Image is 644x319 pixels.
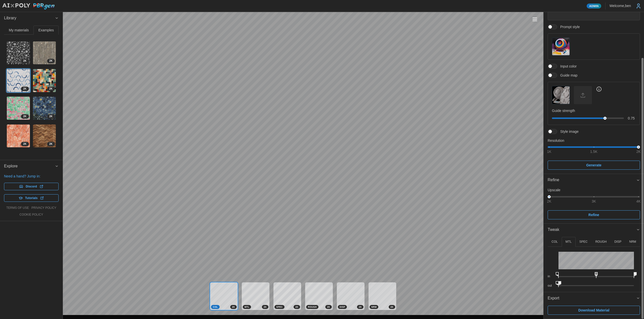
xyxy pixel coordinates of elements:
img: 3E0UQC95wUp78nkCzAdU [33,97,56,120]
div: Refine [544,186,644,223]
span: 2 K [49,87,53,91]
p: out [548,284,554,288]
button: Generate [548,161,640,170]
span: Explore [4,160,55,172]
p: in [548,274,554,279]
span: ROUGH [308,305,317,309]
img: Guide map [552,86,570,104]
span: 2 K [295,305,298,309]
span: Guide map [557,73,577,78]
p: ROUGH [595,240,607,244]
span: Export [548,292,636,304]
button: Download Material [548,306,640,315]
button: Refine [548,210,640,219]
a: KVb5AZZcm50jiSgLad2X2K [7,41,30,65]
span: 2 K [327,305,330,309]
a: privacy policy [31,206,56,210]
span: Input color [557,64,577,69]
span: Library [4,12,55,24]
p: DISP [614,240,621,244]
span: My materials [9,28,29,32]
span: DISP [340,305,345,309]
p: Guide strength [552,108,636,113]
span: 2 K [23,59,26,63]
span: 2 K [23,114,26,118]
span: 2 K [359,305,362,309]
p: Welcome, ben [610,3,631,8]
p: SPEC [579,240,588,244]
span: Examples [38,28,54,32]
span: COL [213,305,218,309]
span: 2 K [49,114,53,118]
a: Discord [4,183,59,190]
img: ngI1gUpNHaJX3lyJoShn [33,41,56,65]
button: Toggle viewport controls [531,16,538,23]
span: NRM [371,305,377,309]
span: Refine [548,174,636,186]
a: 7W30H3GteWHjCkbJfp3T2K [33,124,56,148]
img: KVb5AZZcm50jiSgLad2X [7,41,30,65]
p: COL [551,240,558,244]
img: 3lq3cu2JvZiq5bUSymgG [7,69,30,92]
span: MTL [245,305,249,309]
p: Need a hand? Jump in: [4,174,59,179]
span: 2 K [49,59,53,63]
span: 2 K [264,305,267,309]
span: 2 K [49,142,53,146]
p: 0.75 [628,116,636,121]
button: Refine [544,174,644,186]
span: 2 K [23,142,26,146]
a: rmQvcRwbNSCJEe6pTfJC2K [7,96,30,120]
span: 2 K [390,305,393,309]
span: Style image [557,129,579,134]
span: Discord [26,183,37,190]
span: Tweak [548,224,636,236]
span: 2 K [232,305,235,309]
img: nNLoz7BvrHNDGsIkGEWe [7,124,30,148]
img: 7W30H3GteWHjCkbJfp3T [33,124,56,148]
a: 3E0UQC95wUp78nkCzAdU2K [33,96,56,120]
span: SPEC [276,305,283,309]
div: Tweak [544,236,644,292]
p: Upscale [548,187,640,193]
img: rmQvcRwbNSCJEe6pTfJC [7,97,30,120]
a: cookie policy [19,213,43,217]
span: Generate [586,161,601,169]
p: NRM [629,240,636,244]
span: Admin [589,4,598,8]
span: 2 K [23,87,26,91]
img: AIxPoly PBRgen [2,3,55,10]
a: ngI1gUpNHaJX3lyJoShn2K [33,41,56,65]
span: Refine [588,211,599,219]
a: 7fsCwJiRL3kBdwDnQniT2K [33,69,56,92]
a: nNLoz7BvrHNDGsIkGEWe2K [7,124,30,148]
span: Tutorials [25,195,38,202]
span: Download Material [578,306,610,314]
p: Resolution [548,138,640,143]
img: Prompt style [552,38,570,55]
button: Tweak [544,224,644,236]
p: MTL [566,240,572,244]
img: 7fsCwJiRL3kBdwDnQniT [33,69,56,92]
a: 3lq3cu2JvZiq5bUSymgG2K [7,69,30,92]
div: Export [544,304,644,319]
button: Export [544,292,644,304]
a: terms of use [6,206,29,210]
span: Prompt style [557,24,580,29]
a: Tutorials [4,194,59,202]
